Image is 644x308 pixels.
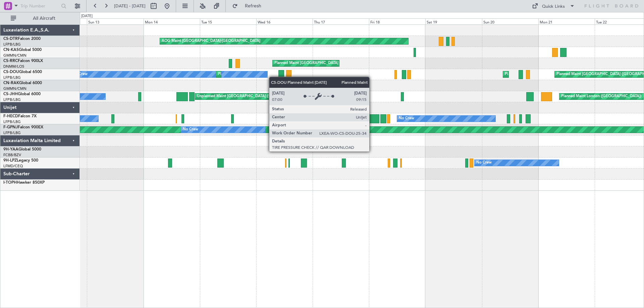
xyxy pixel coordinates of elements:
[3,159,17,163] span: 9H-LPZ
[256,18,313,24] div: Wed 16
[3,125,43,129] a: F-GPNJFalcon 900EX
[3,59,18,63] span: CS-RRC
[399,114,414,124] div: No Crew
[229,1,269,11] button: Refresh
[17,16,71,21] span: All Aircraft
[3,75,21,80] a: LFPB/LBG
[425,18,482,24] div: Sat 19
[3,92,41,96] a: CS-JHHGlobal 6000
[3,53,26,58] a: GMMN/CMN
[239,4,267,8] span: Refresh
[3,64,24,69] a: DNMM/LOS
[529,1,578,11] button: Quick Links
[3,119,21,124] a: LFPB/LBG
[369,18,425,24] div: Fri 18
[3,164,23,169] a: LFMD/CEQ
[3,59,43,63] a: CS-RRCFalcon 900LX
[3,70,19,74] span: CS-DOU
[505,69,610,79] div: Planned Maint [GEOGRAPHIC_DATA] ([GEOGRAPHIC_DATA])
[3,86,26,91] a: GMMN/CMN
[482,18,538,24] div: Sun 20
[3,48,42,52] a: CN-KASGlobal 5000
[3,114,37,118] a: F-HECDFalcon 7X
[313,18,369,24] div: Thu 17
[3,114,18,118] span: F-HECD
[3,37,41,41] a: CS-DTRFalcon 2000
[3,70,42,74] a: CS-DOUGlobal 6500
[3,42,21,47] a: LFPB/LBG
[144,18,200,24] div: Mon 14
[162,36,260,46] div: AOG Maint [GEOGRAPHIC_DATA]-[GEOGRAPHIC_DATA]
[3,97,21,102] a: LFPB/LBG
[3,81,42,85] a: CN-RAKGlobal 6000
[7,13,73,24] button: All Aircraft
[81,13,93,19] div: [DATE]
[3,181,17,185] span: I-TOPH
[542,3,565,10] div: Quick Links
[3,181,45,185] a: I-TOPHHawker 850XP
[561,91,641,102] div: Planned Maint London ([GEOGRAPHIC_DATA])
[3,92,18,96] span: CS-JHH
[218,69,243,79] div: Planned Maint
[200,18,256,24] div: Tue 15
[3,125,18,129] span: F-GPNJ
[3,48,19,52] span: CN-KAS
[87,18,143,24] div: Sun 13
[20,1,59,11] input: Trip Number
[183,125,198,135] div: No Crew
[3,37,18,41] span: CS-DTR
[538,18,595,24] div: Mon 21
[114,3,146,9] span: [DATE] - [DATE]
[476,158,492,168] div: No Crew
[3,81,19,85] span: CN-RAK
[272,114,378,124] div: Planned Maint [GEOGRAPHIC_DATA] ([GEOGRAPHIC_DATA])
[3,152,21,158] a: FCBB/BZV
[274,58,380,68] div: Planned Maint [GEOGRAPHIC_DATA] ([GEOGRAPHIC_DATA])
[197,91,307,102] div: Unplanned Maint [GEOGRAPHIC_DATA] ([GEOGRAPHIC_DATA])
[3,130,21,135] a: LFPB/LBG
[3,159,38,163] a: 9H-LPZLegacy 500
[3,147,41,151] a: 9H-YAAGlobal 5000
[3,147,18,151] span: 9H-YAA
